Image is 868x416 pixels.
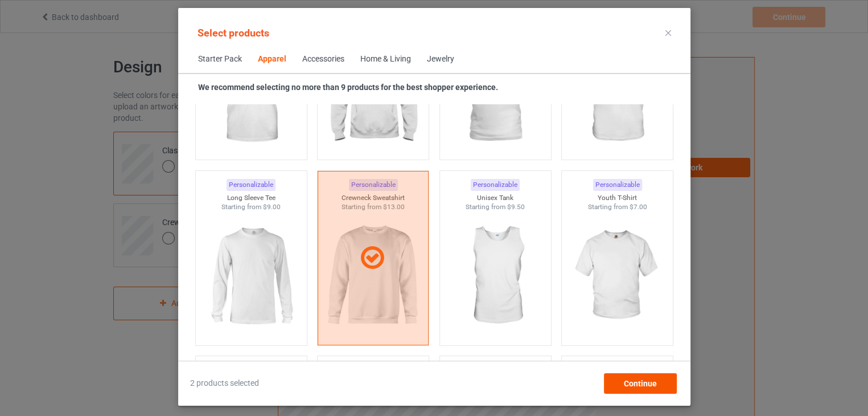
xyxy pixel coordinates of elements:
[198,27,269,39] span: Select products
[439,193,550,203] div: Unisex Tank
[360,54,411,65] div: Home & Living
[227,179,275,191] div: Personalizable
[200,212,302,340] img: regular.jpg
[623,379,656,388] span: Continue
[507,203,525,211] span: $9.50
[444,212,546,340] img: regular.jpg
[195,193,306,203] div: Long Sleeve Tee
[439,202,550,212] div: Starting from
[302,54,344,65] div: Accessories
[593,179,641,191] div: Personalizable
[263,203,281,211] span: $9.00
[258,54,286,65] div: Apparel
[562,202,673,212] div: Starting from
[198,83,498,92] strong: We recommend selecting no more than 9 products for the best shopper experience.
[562,193,673,203] div: Youth T-Shirt
[603,373,676,394] div: Continue
[566,212,668,340] img: regular.jpg
[471,179,520,191] div: Personalizable
[190,46,250,73] span: Starter Pack
[427,54,454,65] div: Jewelry
[190,378,259,389] span: 2 products selected
[629,203,647,211] span: $7.00
[195,202,306,212] div: Starting from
